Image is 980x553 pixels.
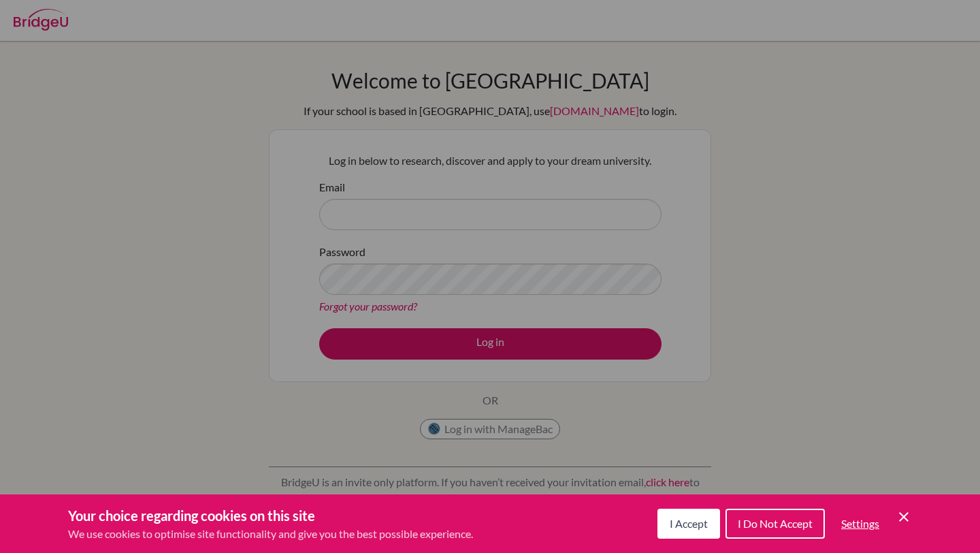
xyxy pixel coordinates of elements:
button: I Do Not Accept [725,509,825,539]
h3: Your choice regarding cookies on this site [68,505,473,526]
button: Settings [830,510,890,537]
span: I Do Not Accept [738,517,813,530]
span: I Accept [670,517,708,530]
button: Save and close [896,509,912,525]
button: I Accept [657,509,720,539]
span: Settings [841,517,879,530]
p: We use cookies to optimise site functionality and give you the best possible experience. [68,526,473,542]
